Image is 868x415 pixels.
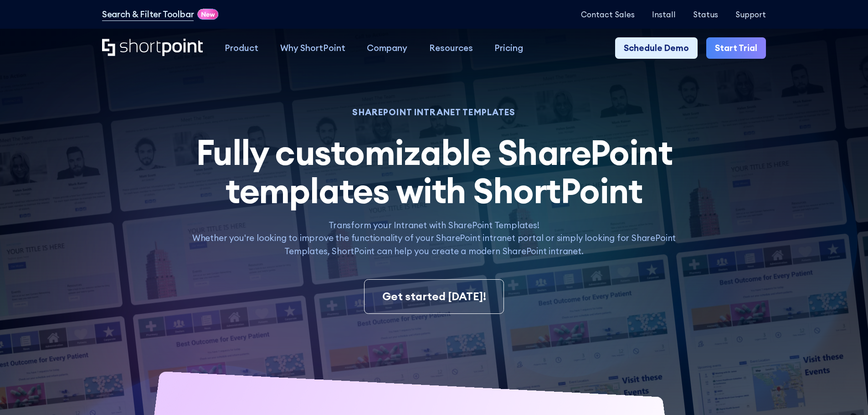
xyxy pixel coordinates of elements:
a: Contact Sales [581,10,635,19]
a: Search & Filter Toolbar [102,8,194,21]
div: Pricing [494,41,523,55]
a: Pricing [484,37,534,59]
h1: SHAREPOINT INTRANET TEMPLATES [180,108,688,116]
div: Product [225,41,258,55]
div: Resources [429,41,473,55]
a: Get started [DATE]! [364,279,503,314]
a: Product [214,37,269,59]
div: Why ShortPoint [280,41,345,55]
a: Why ShortPoint [269,37,356,59]
a: Home [102,39,203,57]
p: Transform your Intranet with SharePoint Templates! Whether you're looking to improve the function... [180,219,688,258]
span: Fully customizable SharePoint templates with ShortPoint [196,130,673,212]
a: Resources [418,37,484,59]
a: Company [356,37,418,59]
a: Status [693,10,718,19]
a: Install [652,10,676,19]
a: Schedule Demo [615,37,698,59]
a: Support [735,10,766,19]
div: Get started [DATE]! [382,288,486,305]
div: Company [367,41,407,55]
a: Start Trial [706,37,766,59]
